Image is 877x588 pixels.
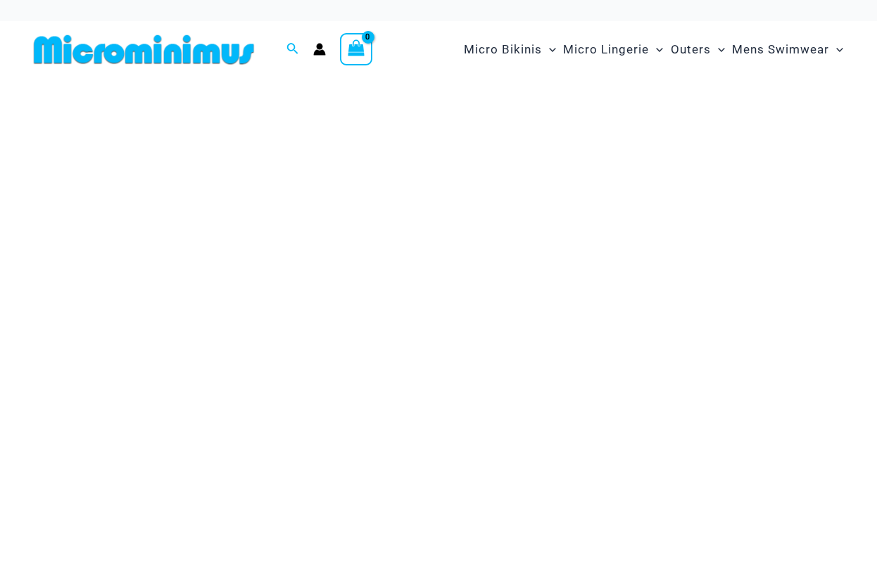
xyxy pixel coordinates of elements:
nav: Site Navigation [458,26,849,73]
span: Menu Toggle [542,32,556,68]
a: Micro BikinisMenu ToggleMenu Toggle [460,28,560,71]
span: Menu Toggle [829,32,843,68]
span: Micro Bikinis [464,32,542,68]
span: Outers [671,32,711,68]
span: Mens Swimwear [732,32,829,68]
a: Mens SwimwearMenu ToggleMenu Toggle [728,28,847,71]
a: Micro LingerieMenu ToggleMenu Toggle [560,28,667,71]
a: Search icon link [286,41,299,58]
a: Account icon link [313,43,326,56]
span: Micro Lingerie [563,32,649,68]
span: Menu Toggle [711,32,725,68]
a: View Shopping Cart, empty [340,33,372,65]
a: OutersMenu ToggleMenu Toggle [667,28,728,71]
span: Menu Toggle [649,32,663,68]
img: MM SHOP LOGO FLAT [28,34,260,65]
